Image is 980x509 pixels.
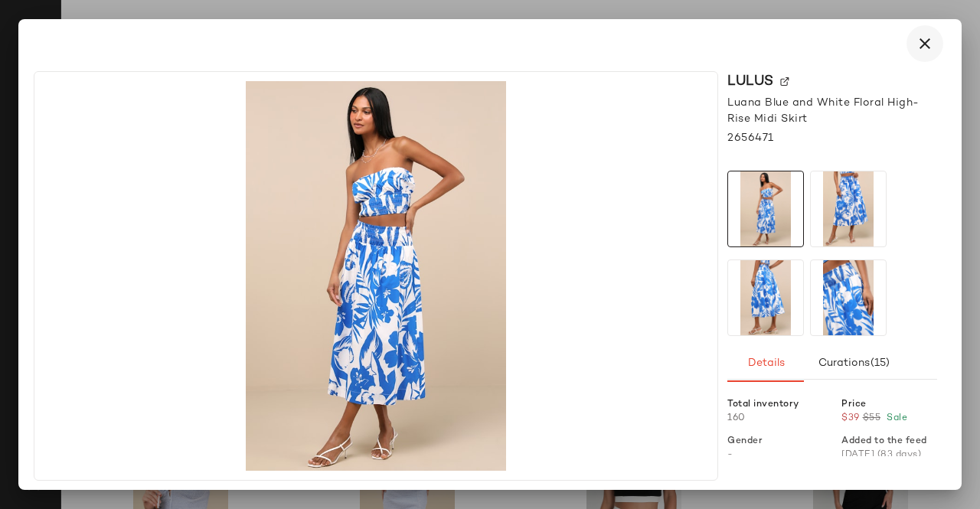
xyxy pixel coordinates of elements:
[870,357,890,370] span: (15)
[728,260,803,335] img: 12734481_2656471.jpg
[727,95,937,127] span: Luana Blue and White Floral High-Rise Midi Skirt
[811,260,886,335] img: 12734501_2656471.jpg
[818,357,890,370] span: Curations
[44,81,708,471] img: 12734441_2656471.jpg
[811,171,886,246] img: 12734461_2656471.jpg
[780,77,789,86] img: svg%3e
[746,357,784,370] span: Details
[727,71,774,92] span: Lulus
[727,130,774,146] span: 2656471
[728,171,803,246] img: 12734441_2656471.jpg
